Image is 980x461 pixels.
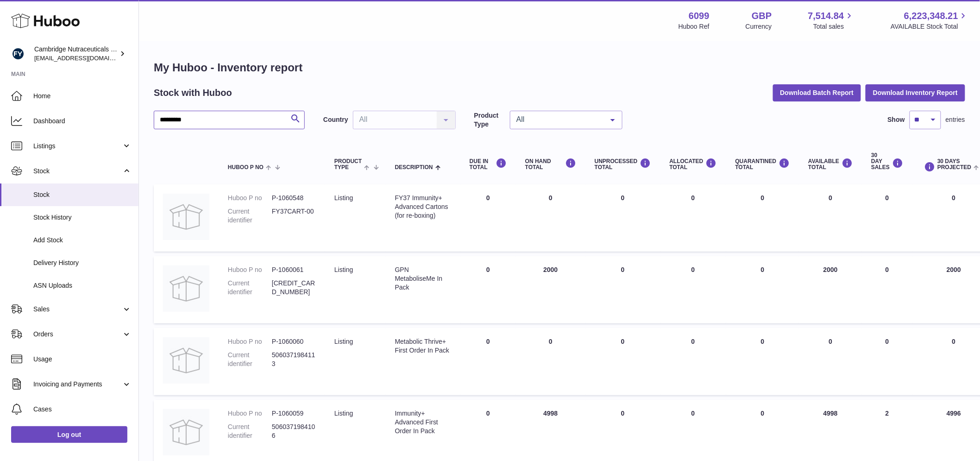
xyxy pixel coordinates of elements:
[33,405,132,414] span: Cases
[799,184,862,252] td: 0
[595,158,651,171] div: UNPROCESSED Total
[660,328,726,395] td: 0
[33,213,132,222] span: Stock History
[33,281,132,290] span: ASN Uploads
[33,355,132,364] span: Usage
[808,158,853,171] div: AVAILABLE Total
[808,10,844,22] span: 7,514.84
[799,328,862,395] td: 0
[33,236,132,245] span: Add Stock
[866,84,965,101] button: Download Inventory Report
[514,115,603,124] span: All
[460,328,516,395] td: 0
[735,158,790,171] div: QUARANTINED Total
[272,337,316,346] dd: P-1060060
[11,47,25,61] img: huboo@camnutra.com
[585,328,660,395] td: 0
[334,266,353,273] span: listing
[395,265,451,292] div: GPN MetaboliseMe In Pack
[228,351,272,368] dt: Current identifier
[474,111,505,129] label: Product Type
[163,265,209,312] img: product image
[11,426,127,443] a: Log out
[163,194,209,240] img: product image
[799,256,862,323] td: 2000
[871,152,903,171] div: 30 DAY SALES
[272,351,316,368] dd: 5060371984113
[395,194,451,220] div: FY37 Immunity+ Advanced Cartons (for re-boxing)
[891,10,969,31] a: 6,223,348.21 AVAILABLE Stock Total
[395,409,451,436] div: Immunity+ Advanced First Order In Pack
[891,22,969,31] span: AVAILABLE Stock Total
[228,194,272,202] dt: Huboo P no
[460,256,516,323] td: 0
[516,256,585,323] td: 2000
[33,259,132,267] span: Delivery History
[888,115,905,124] label: Show
[585,256,660,323] td: 0
[33,92,132,101] span: Home
[395,164,433,171] span: Description
[946,115,965,124] span: entries
[334,338,353,345] span: listing
[670,158,717,171] div: ALLOCATED Total
[33,305,122,314] span: Sales
[34,45,118,63] div: Cambridge Nutraceuticals Ltd
[228,265,272,274] dt: Huboo P no
[272,194,316,202] dd: P-1060548
[660,256,726,323] td: 0
[163,337,209,384] img: product image
[334,410,353,417] span: listing
[272,265,316,274] dd: P-1060061
[272,423,316,440] dd: 5060371984106
[862,256,912,323] td: 0
[460,184,516,252] td: 0
[228,337,272,346] dt: Huboo P no
[272,409,316,418] dd: P-1060059
[323,115,348,124] label: Country
[862,184,912,252] td: 0
[33,167,122,176] span: Stock
[525,158,576,171] div: ON HAND Total
[228,423,272,440] dt: Current identifier
[773,84,861,101] button: Download Batch Report
[334,194,353,202] span: listing
[516,184,585,252] td: 0
[904,10,958,22] span: 6,223,348.21
[761,410,765,417] span: 0
[154,60,965,75] h1: My Huboo - Inventory report
[228,409,272,418] dt: Huboo P no
[689,10,710,22] strong: 6099
[678,22,710,31] div: Huboo Ref
[808,10,855,31] a: 7,514.84 Total sales
[862,328,912,395] td: 0
[761,194,765,202] span: 0
[272,279,316,297] dd: [CREDIT_CARD_NUMBER]
[33,142,122,151] span: Listings
[761,338,765,345] span: 0
[761,266,765,273] span: 0
[33,330,122,339] span: Orders
[585,184,660,252] td: 0
[746,22,772,31] div: Currency
[228,164,264,171] span: Huboo P no
[154,87,232,99] h2: Stock with Huboo
[334,158,362,171] span: Product Type
[395,337,451,355] div: Metabolic Thrive+ First Order In Pack
[470,158,507,171] div: DUE IN TOTAL
[33,190,132,199] span: Stock
[228,279,272,297] dt: Current identifier
[228,207,272,225] dt: Current identifier
[813,22,854,31] span: Total sales
[660,184,726,252] td: 0
[516,328,585,395] td: 0
[752,10,772,22] strong: GBP
[34,54,136,62] span: [EMAIL_ADDRESS][DOMAIN_NAME]
[937,158,971,171] span: 30 DAYS PROJECTED
[33,117,132,126] span: Dashboard
[163,409,209,455] img: product image
[33,380,122,389] span: Invoicing and Payments
[272,207,316,225] dd: FY37CART-00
